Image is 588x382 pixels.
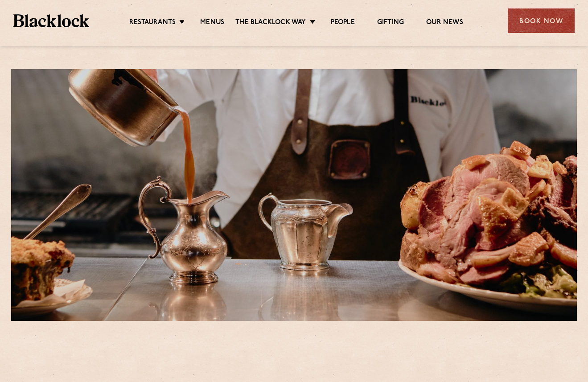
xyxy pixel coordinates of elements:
[426,18,463,28] a: Our News
[13,14,89,27] img: BL_Textured_Logo-footer-cropped.svg
[331,18,355,28] a: People
[129,18,176,28] a: Restaurants
[508,8,575,33] div: Book Now
[200,18,224,28] a: Menus
[235,18,306,28] a: The Blacklock Way
[377,18,404,28] a: Gifting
